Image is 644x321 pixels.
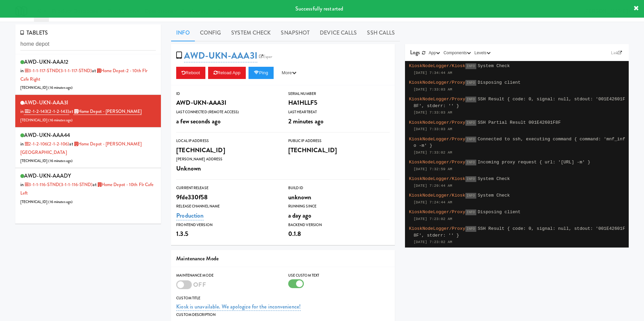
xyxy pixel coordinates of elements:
span: in [20,141,69,147]
span: (2-1-2-143) [47,108,69,115]
button: App [427,49,442,56]
span: 16 minutes ago [50,158,71,163]
div: unknown [288,192,390,203]
span: INFO [465,226,476,232]
span: KioskNodeLogger/Proxy [409,137,465,142]
div: Release Channel Name [176,203,278,210]
span: [TECHNICAL_ID] ( ) [20,158,73,163]
span: INFO [465,160,476,165]
span: in [20,108,69,115]
span: [DATE] 7:23:02 AM [413,217,452,221]
div: 0.1.8 [288,228,390,240]
div: Custom Title [176,295,390,302]
span: 2 minutes ago [288,117,324,126]
span: (3-1-1-117-STND) [59,67,92,74]
li: AWD-UKN-AAADYin 3-1-1-116-STND(3-1-1-116-STND)at Home Depot - 10th Flr Cafe Left[TECHNICAL_ID] (1... [15,168,161,208]
button: Ping [249,67,274,79]
span: Disposing client [478,80,520,85]
span: INFO [465,80,476,86]
span: Maintenance Mode [176,255,219,262]
div: Last Heartbeat [288,109,390,116]
span: in [20,181,93,188]
span: KioskNodeLogger/Kiosk [409,63,465,68]
span: at [20,141,142,156]
span: [DATE] 7:24:44 AM [413,200,452,204]
span: (2-1-2-106) [47,141,69,147]
span: AWD-UKN-AAA44 [24,131,70,139]
a: 3-1-1-116-STND(3-1-1-116-STND) [24,181,93,188]
div: Custom Description [176,312,390,318]
div: Frontend Version [176,222,278,228]
div: HA1HLLF5 [288,97,390,108]
span: KioskNodeLogger/Kiosk [409,176,465,181]
span: KioskNodeLogger/Proxy [409,80,465,85]
a: AWD-UKN-AAA3I [184,49,257,62]
span: Logs [410,48,420,56]
div: AWD-UKN-AAA3I [176,97,278,108]
div: Unknown [176,163,278,174]
a: 2-1-2-143(2-1-2-143) [24,108,69,115]
a: Link [609,49,624,56]
button: Reboot [176,67,205,79]
li: AWD-UKN-AAA12in 3-1-1-117-STND(3-1-1-117-STND)at Home Depot-2 - 10th Flr Cafe Right[TECHNICAL_ID]... [15,54,161,95]
span: at [69,108,142,115]
div: Public IP Address [288,138,390,144]
span: TABLETS [20,29,48,37]
span: KioskNodeLogger/Kiosk [409,193,465,198]
span: INFO [465,97,476,102]
span: 16 minutes ago [50,85,71,90]
div: Maintenance Mode [176,272,278,279]
span: Disposing client [478,209,520,215]
div: Local IP Address [176,138,278,144]
span: [DATE] 7:34:44 AM [413,71,452,75]
span: KioskNodeLogger/Proxy [409,97,465,102]
div: Last Connected (Remote Access) [176,109,278,116]
div: [TECHNICAL_ID] [288,144,390,156]
span: INFO [465,137,476,142]
span: [DATE] 7:29:44 AM [413,184,452,188]
div: Current Release [176,185,278,192]
span: [TECHNICAL_ID] ( ) [20,85,73,90]
span: INFO [465,120,476,126]
span: Connected to ssh, executing command { command: 'mnf_info -m' } [413,137,625,148]
span: [DATE] 7:33:03 AM [413,127,452,131]
span: [TECHNICAL_ID] ( ) [20,118,73,123]
span: 16 minutes ago [50,199,71,204]
a: Production [176,211,204,220]
span: SSH Partial Result 001E42601F8F [478,120,561,125]
span: Incoming proxy request { url: '[URL] -m' } [478,160,590,165]
button: More [276,67,302,79]
button: Components [442,49,473,56]
button: Levels [473,49,492,56]
input: Search tablets [20,38,156,51]
span: 16 minutes ago [50,118,71,123]
a: Home Depot-2 - 10th Flr Cafe Right [20,67,147,82]
span: SSH Result { code: 0, signal: null, stdout: '001E42601F8F', stderr: '' } [413,226,625,238]
span: SSH Result { code: 0, signal: null, stdout: '001E42601F8F', stderr: '' } [413,97,625,108]
span: at [20,67,147,82]
a: Esper [257,53,274,60]
div: Use Custom Text [288,272,390,279]
span: INFO [465,176,476,182]
span: KioskNodeLogger/Proxy [409,226,465,231]
a: Info [171,24,195,41]
a: 3-1-1-117-STND(3-1-1-117-STND) [24,67,92,74]
span: System Check [478,63,510,68]
div: 1.3.5 [176,228,278,240]
a: 2-1-2-106(2-1-2-106) [24,141,69,147]
span: in [20,67,92,74]
span: System Check [478,176,510,181]
div: Running Since [288,203,390,210]
span: AWD-UKN-AAA3I [24,99,68,106]
a: Home Depot - [PERSON_NAME] [73,108,142,115]
span: AWD-UKN-AAADY [24,172,71,180]
span: System Check [478,193,510,198]
span: a day ago [288,211,312,220]
span: [DATE] 7:33:02 AM [413,151,452,155]
span: [TECHNICAL_ID] ( ) [20,199,73,204]
span: [DATE] 7:33:03 AM [413,111,452,115]
div: Serial Number [288,91,390,97]
div: ID [176,91,278,97]
span: [DATE] 7:33:03 AM [413,87,452,92]
div: 9fde330f58 [176,192,278,203]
